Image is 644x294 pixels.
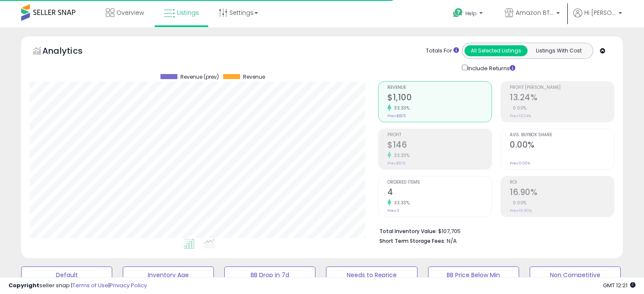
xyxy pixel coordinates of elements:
[510,161,530,166] small: Prev: 0.00%
[510,85,614,90] span: Profit [PERSON_NAME]
[72,281,108,289] a: Terms of Use
[446,1,491,27] a: Help
[21,267,112,283] button: Default
[391,152,409,159] small: 33.33%
[224,267,315,283] button: BB Drop in 7d
[530,267,621,283] button: Non Competitive
[584,8,616,17] span: Hi [PERSON_NAME]
[510,93,614,104] h2: 13.24%
[510,180,614,185] span: ROI
[510,208,532,213] small: Prev: 16.90%
[116,8,144,17] span: Overview
[573,8,622,27] a: Hi [PERSON_NAME]
[510,200,527,206] small: 0.00%
[387,133,492,137] span: Profit
[464,45,528,56] button: All Selected Listings
[603,281,636,289] span: 2025-08-13 12:21 GMT
[387,208,399,213] small: Prev: 3
[527,45,590,56] button: Listings With Cost
[510,113,531,118] small: Prev: 13.24%
[8,282,147,290] div: seller snap | |
[123,267,214,283] button: Inventory Age
[510,133,614,137] span: Avg. Buybox Share
[243,74,265,80] span: Revenue
[387,85,492,90] span: Revenue
[456,63,525,73] div: Include Returns
[387,161,406,166] small: Prev: $109
[510,187,614,199] h2: 16.90%
[379,225,608,236] li: $107,705
[387,187,492,199] h2: 4
[42,45,99,59] h5: Analytics
[387,180,492,185] span: Ordered Items
[326,267,417,283] button: Needs to Reprice
[510,105,527,111] small: 0.00%
[453,8,463,18] i: Get Help
[387,113,406,118] small: Prev: $825
[516,8,554,17] span: Amazon BTG
[447,237,457,245] span: N/A
[387,140,492,151] h2: $146
[110,281,147,289] a: Privacy Policy
[391,105,409,111] small: 33.33%
[177,8,199,17] span: Listings
[465,10,477,17] span: Help
[428,267,519,283] button: BB Price Below Min
[391,200,409,206] small: 33.33%
[180,74,219,80] span: Revenue (prev)
[387,93,492,104] h2: $1,100
[8,281,39,289] strong: Copyright
[379,228,437,235] b: Total Inventory Value:
[510,140,614,151] h2: 0.00%
[379,237,445,245] b: Short Term Storage Fees:
[426,47,459,55] div: Totals For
